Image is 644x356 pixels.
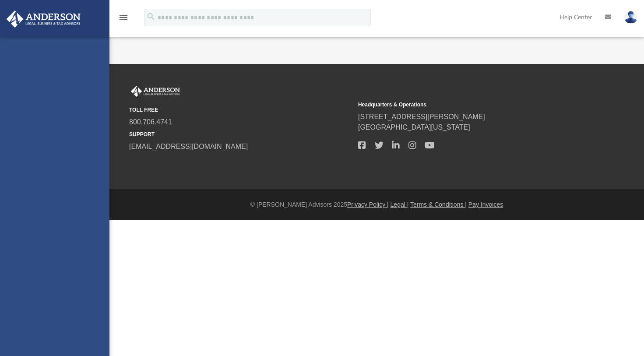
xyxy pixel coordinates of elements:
[129,143,248,150] a: [EMAIL_ADDRESS][DOMAIN_NAME]
[391,201,409,208] a: Legal |
[410,201,467,208] a: Terms & Conditions |
[4,11,83,28] img: Anderson Advisors Platinum Portal
[129,86,182,97] img: Anderson Advisors Platinum Portal
[129,106,352,114] small: TOLL FREE
[468,201,503,208] a: Pay Invoices
[146,12,156,21] i: search
[129,118,172,126] a: 800.706.4741
[358,123,470,131] a: [GEOGRAPHIC_DATA][US_STATE]
[109,200,644,209] div: © [PERSON_NAME] Advisors 2025
[624,11,637,24] img: User Pic
[129,130,352,138] small: SUPPORT
[118,17,129,23] a: menu
[358,113,485,120] a: [STREET_ADDRESS][PERSON_NAME]
[118,12,129,23] i: menu
[347,201,389,208] a: Privacy Policy |
[358,101,581,109] small: Headquarters & Operations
